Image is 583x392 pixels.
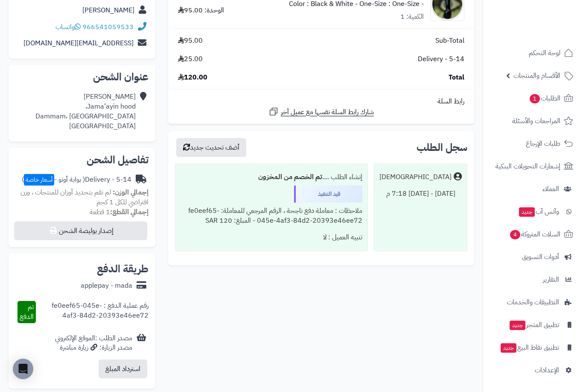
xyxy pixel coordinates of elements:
[510,230,520,239] span: 4
[530,94,540,103] span: 1
[14,221,147,240] button: إصدار بوليصة الشحن
[525,23,575,41] img: logo-2.png
[178,54,203,64] span: 25.00
[181,169,362,186] div: إنشاء الطلب ....
[518,206,559,218] span: وآتس آب
[20,302,34,322] span: تم الدفع
[512,115,560,127] span: المراجعات والأسئلة
[281,107,374,117] span: شارك رابط السلة نفسها مع عميل آخر
[529,47,560,59] span: لوحة التحكم
[20,187,149,207] span: لم تقم بتحديد أوزان للمنتجات ، وزن افتراضي للكل 1 كجم
[55,22,81,32] a: واتساب
[172,97,471,106] div: رابط السلة
[449,73,464,83] span: Total
[15,155,149,165] h2: تفاصيل الشحن
[400,12,424,22] div: الكمية: 1
[379,172,452,182] div: [DEMOGRAPHIC_DATA]
[488,292,578,312] a: التطبيقات والخدمات
[90,207,149,217] small: 1 قطعة
[529,92,560,104] span: الطلبات
[294,186,362,203] div: قيد التنفيذ
[81,281,132,291] div: applepay - mada
[82,22,134,32] a: 966541059533
[24,174,54,186] span: أسعار خاصة
[488,43,578,63] a: لوحة التحكم
[99,360,147,378] button: استرداد المبلغ
[418,54,464,64] span: Delivery - 5-14
[36,301,149,323] div: رقم عملية الدفع : fe0eef65-045e-4af3-84d2-20393e46ee72
[501,343,516,353] span: جديد
[176,138,246,157] button: أضف تحديث جديد
[110,207,149,217] strong: إجمالي القطع:
[488,315,578,335] a: تطبيق المتجرجديد
[178,36,203,46] span: 95.00
[35,92,136,131] div: [PERSON_NAME] Jama’ayin hood، Dammam، [GEOGRAPHIC_DATA] [GEOGRAPHIC_DATA]
[509,228,560,240] span: السلات المتروكة
[488,360,578,380] a: الإعدادات
[15,72,149,82] h2: عنوان الشحن
[507,296,559,308] span: التطبيقات والخدمات
[23,38,134,48] a: [EMAIL_ADDRESS][DOMAIN_NAME]
[488,201,578,222] a: وآتس آبجديد
[488,269,578,290] a: التقارير
[543,274,559,286] span: التقارير
[526,138,560,150] span: طلبات الإرجاع
[488,133,578,154] a: طلبات الإرجاع
[22,175,131,185] div: Delivery - 5-14
[113,187,149,197] strong: إجمالي الوزن:
[181,203,362,229] div: ملاحظات : معاملة دفع ناجحة ، الرقم المرجعي للمعاملة: fe0eef65-045e-4af3-84d2-20393e46ee72 - المبل...
[181,229,362,246] div: تنبيه العميل : لا
[55,333,132,353] div: مصدر الطلب :الموقع الإلكتروني
[488,337,578,358] a: تطبيق نقاط البيعجديد
[488,247,578,267] a: أدوات التسويق
[488,179,578,199] a: العملاء
[519,207,535,217] span: جديد
[82,5,134,15] a: [PERSON_NAME]
[535,364,559,376] span: الإعدادات
[496,160,560,172] span: إشعارات التحويلات البنكية
[510,321,525,330] span: جديد
[500,342,559,354] span: تطبيق نقاط البيع
[379,186,462,202] div: [DATE] - [DATE] 7:18 م
[97,264,149,274] h2: طريقة الدفع
[488,88,578,109] a: الطلبات1
[178,6,224,15] div: الوحدة: 95.00
[542,183,559,195] span: العملاء
[178,73,207,83] span: 120.00
[268,106,374,117] a: شارك رابط السلة نفسها مع عميل آخر
[417,142,467,153] h3: سجل الطلب
[488,224,578,245] a: السلات المتروكة4
[488,111,578,131] a: المراجعات والأسئلة
[55,343,132,353] div: مصدر الزيارة: زيارة مباشرة
[488,156,578,177] a: إشعارات التحويلات البنكية
[522,251,559,263] span: أدوات التسويق
[13,359,33,379] div: Open Intercom Messenger
[513,70,560,82] span: الأقسام والمنتجات
[22,174,85,185] span: ( بوابة أوتو - )
[509,319,559,331] span: تطبيق المتجر
[258,172,322,182] b: تم الخصم من المخزون
[435,36,464,46] span: Sub-Total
